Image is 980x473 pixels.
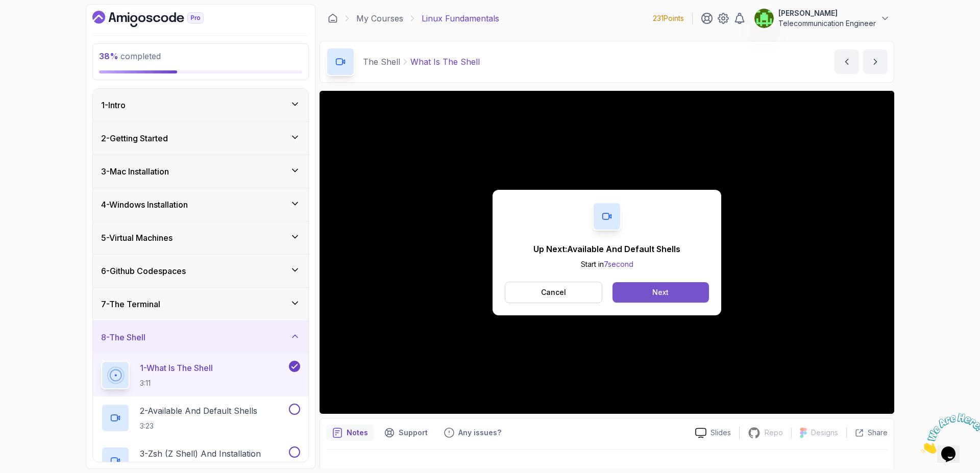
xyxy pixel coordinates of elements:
[93,288,308,320] button: 7-The Terminal
[99,51,161,61] span: completed
[533,259,680,269] p: Start in
[93,188,308,221] button: 4-Windows Installation
[399,428,428,438] p: Support
[101,198,188,211] h3: 4 - Windows Installation
[101,361,300,389] button: 1-What Is The Shell3:11
[604,260,633,268] span: 7 second
[101,232,173,244] h3: 5 - Virtual Machines
[101,265,186,277] h3: 6 - Github Codespaces
[811,428,838,438] p: Designs
[93,122,308,155] button: 2-Getting Started
[99,51,118,61] span: 38 %
[652,287,669,297] div: Next
[846,428,888,438] button: Share
[101,132,168,144] h3: 2 - Getting Started
[863,49,888,74] button: next content
[687,428,739,438] a: Slides
[778,18,876,29] p: Telecommunication Engineer
[410,56,480,68] p: What Is The Shell
[710,428,731,438] p: Slides
[612,282,709,303] button: Next
[93,321,308,354] button: 8-The Shell
[438,425,507,441] button: Feedback button
[533,243,680,255] p: Up Next: Available And Default Shells
[140,362,213,374] p: 1 - What Is The Shell
[101,165,169,178] h3: 3 - Mac Installation
[326,425,374,441] button: notes button
[868,428,888,438] p: Share
[101,331,145,343] h3: 8 - The Shell
[356,12,403,24] a: My Courses
[363,56,400,68] p: The Shell
[140,447,261,460] p: 3 - Zsh (Z Shell) And Installation
[93,221,308,254] button: 5-Virtual Machines
[754,9,774,28] img: user profile image
[765,428,783,438] p: Repo
[347,428,368,438] p: Notes
[4,4,67,44] img: Chat attention grabber
[328,13,338,23] a: Dashboard
[140,405,257,417] p: 2 - Available And Default Shells
[778,8,876,18] p: [PERSON_NAME]
[320,91,894,414] iframe: 2 - What is the Shell
[505,282,602,303] button: Cancel
[93,255,308,287] button: 6-Github Codespaces
[92,11,227,27] a: Dashboard
[101,298,160,310] h3: 7 - The Terminal
[541,287,566,297] p: Cancel
[917,409,980,458] iframe: chat widget
[101,404,300,432] button: 2-Available And Default Shells3:23
[140,378,213,388] p: 3:11
[93,155,308,188] button: 3-Mac Installation
[458,428,501,438] p: Any issues?
[378,425,434,441] button: Support button
[93,89,308,121] button: 1-Intro
[754,8,890,29] button: user profile image[PERSON_NAME]Telecommunication Engineer
[101,99,126,111] h3: 1 - Intro
[835,49,859,74] button: previous content
[422,12,499,24] p: Linux Fundamentals
[653,13,684,23] p: 231 Points
[140,421,257,431] p: 3:23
